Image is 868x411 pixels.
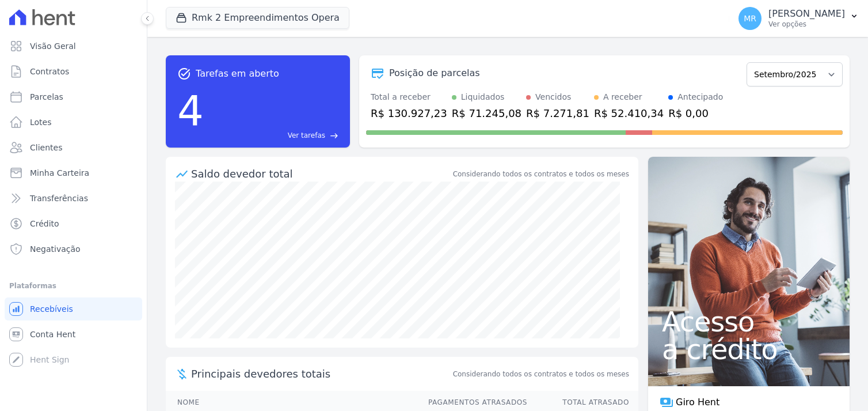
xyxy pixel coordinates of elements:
div: Posição de parcelas [389,66,480,80]
div: R$ 52.410,34 [594,105,664,121]
span: Crédito [30,218,59,229]
a: Conta Hent [5,323,142,346]
div: R$ 130.927,23 [371,105,447,121]
span: task_alt [177,67,191,81]
a: Lotes [5,111,142,134]
div: Plataformas [9,279,138,293]
span: Tarefas em aberto [196,67,279,81]
p: [PERSON_NAME] [768,8,845,20]
div: Total a receber [371,91,447,103]
p: Ver opções [768,20,845,29]
span: a crédito [662,335,836,363]
a: Parcelas [5,85,142,108]
a: Negativação [5,237,142,261]
span: Ver tarefas [288,130,325,141]
div: Saldo devedor total [191,166,451,182]
span: MR [744,14,756,22]
span: Clientes [30,142,62,153]
div: Antecipado [677,91,723,103]
div: Vencidos [535,91,571,103]
span: Giro Hent [676,395,719,409]
span: Parcelas [30,91,63,103]
a: Crédito [5,212,142,235]
button: MR [PERSON_NAME] Ver opções [729,2,868,35]
span: east [330,131,338,140]
a: Minha Carteira [5,161,142,184]
a: Transferências [5,187,142,210]
span: Lotes [30,116,52,128]
button: Rmk 2 Empreendimentos Opera [166,7,349,29]
span: Minha Carteira [30,167,89,179]
div: Considerando todos os contratos e todos os meses [453,169,629,179]
span: Principais devedores totais [191,366,451,382]
div: R$ 0,00 [668,105,723,121]
a: Visão Geral [5,35,142,58]
span: Transferências [30,193,88,204]
div: R$ 71.245,08 [452,105,521,121]
span: Negativação [30,243,81,255]
span: Recebíveis [30,303,73,315]
div: R$ 7.271,81 [526,105,589,121]
a: Clientes [5,136,142,159]
span: Contratos [30,66,69,77]
span: Conta Hent [30,329,75,340]
a: Recebíveis [5,297,142,320]
a: Ver tarefas east [208,130,338,141]
span: Visão Geral [30,40,76,52]
div: A receber [603,91,642,103]
span: Acesso [662,308,836,335]
span: Considerando todos os contratos e todos os meses [453,369,629,379]
div: 4 [177,81,204,141]
a: Contratos [5,60,142,83]
div: Liquidados [461,91,505,103]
